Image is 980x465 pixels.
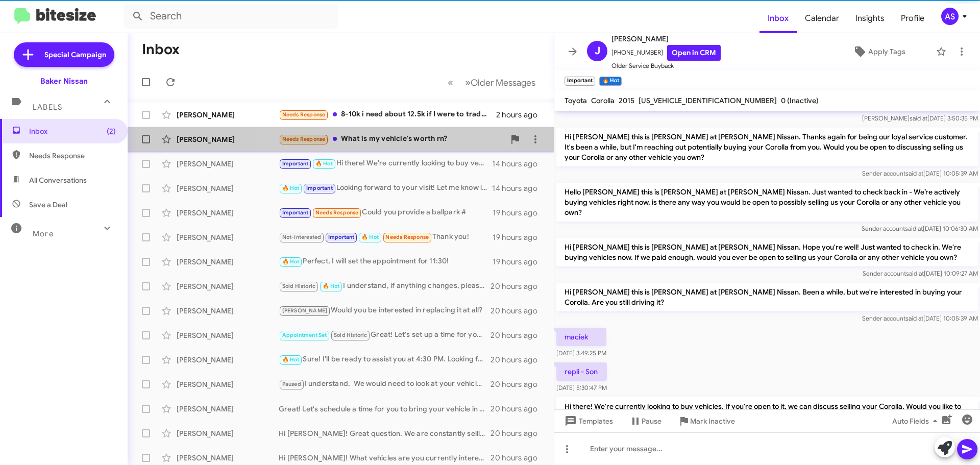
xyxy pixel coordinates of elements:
div: I understand, if anything changes, please let us know! Thank you. [279,280,491,292]
div: [PERSON_NAME] [177,208,279,218]
div: [PERSON_NAME] [177,281,279,291]
div: Thank you! [279,231,493,243]
span: Needs Response [385,234,429,240]
div: Baker Nissan [40,76,88,86]
span: » [465,76,471,89]
span: said at [905,169,923,177]
div: Perfect, I will set the appointment for 11:30! [279,256,493,267]
span: [US_VEHICLE_IDENTIFICATION_NUMBER] [639,96,777,105]
div: 14 hours ago [492,183,546,193]
span: Older Service Buyback [611,61,721,71]
span: Older Messages [471,77,535,88]
div: [PERSON_NAME] [177,257,279,267]
span: Templates [562,412,613,430]
span: Sender account [DATE] 10:06:30 AM [862,225,978,232]
button: Previous [442,72,459,93]
span: Needs Response [282,136,326,142]
div: [PERSON_NAME] [177,232,279,242]
div: I understand. We would need to look at your vehicle and determine the value, and look at options ... [279,378,491,390]
span: 🔥 Hot [282,356,300,363]
span: [PERSON_NAME] [611,33,721,45]
span: said at [905,225,923,232]
span: 🔥 Hot [282,258,300,265]
span: Mark Inactive [690,412,735,430]
p: repli - Son [556,362,607,381]
p: Hi [PERSON_NAME] this is [PERSON_NAME] at [PERSON_NAME] Nissan. Been a while, but we're intereste... [556,283,978,311]
span: Important [282,160,309,167]
div: 20 hours ago [491,281,546,291]
span: More [33,229,54,238]
span: [PERSON_NAME] [282,307,328,314]
a: Calendar [797,4,847,33]
span: J [595,43,600,59]
div: [PERSON_NAME] [177,110,279,120]
span: Apply Tags [868,42,905,61]
p: Hi [PERSON_NAME] this is [PERSON_NAME] at [PERSON_NAME] Nissan. Hope you're well! Just wanted to ... [556,238,978,266]
small: 🔥 Hot [599,77,621,86]
span: 0 (Inactive) [781,96,819,105]
span: Special Campaign [44,50,106,60]
span: Auto Fields [892,412,941,430]
div: AS [941,8,959,25]
div: 19 hours ago [493,257,546,267]
span: Important [282,209,309,216]
span: Paused [282,381,301,387]
span: said at [905,314,923,322]
div: 20 hours ago [491,453,546,463]
p: Hello [PERSON_NAME] this is [PERSON_NAME] at [PERSON_NAME] Nissan. Just wanted to check back in -... [556,183,978,222]
div: 8-10k i need about 12.5k if I were to trade it in towards another car how much could I get (I sti... [279,109,496,120]
div: Could you provide a ballpark # [279,207,493,218]
a: Inbox [759,4,797,33]
span: Labels [33,103,62,112]
span: Sender account [DATE] 10:09:27 AM [863,270,978,277]
button: Mark Inactive [670,412,743,430]
h1: Inbox [142,41,180,58]
span: 🔥 Hot [315,160,333,167]
small: Important [565,77,595,86]
div: 20 hours ago [491,330,546,340]
span: Needs Response [29,151,116,161]
span: Sold Historic [334,332,367,338]
div: 20 hours ago [491,379,546,389]
span: Important [328,234,355,240]
span: [DATE] 3:49:25 PM [556,349,606,357]
div: [PERSON_NAME] [177,379,279,389]
p: Hi there! We're currently looking to buy vehicles. If you're open to it, we can discuss selling y... [556,397,978,426]
button: Next [459,72,542,93]
span: Sender account [DATE] 10:05:39 AM [862,169,978,177]
span: All Conversations [29,175,87,185]
div: 20 hours ago [491,428,546,438]
div: [PERSON_NAME] [177,306,279,316]
span: Profile [893,4,933,33]
span: Important [306,185,333,191]
div: [PERSON_NAME] [177,330,279,340]
div: [PERSON_NAME] [177,428,279,438]
a: Insights [847,4,893,33]
span: 🔥 Hot [361,234,379,240]
input: Search [124,4,338,29]
p: Hi [PERSON_NAME] this is [PERSON_NAME] at [PERSON_NAME] Nissan. Thanks again for being our loyal ... [556,128,978,166]
span: Sold Historic [282,283,316,289]
span: Inbox [29,126,116,136]
div: [PERSON_NAME] [177,404,279,414]
span: said at [910,114,927,122]
p: maciek [556,328,606,346]
span: Appointment Set [282,332,327,338]
div: Hi [PERSON_NAME]! What vehicles are you currently interested in, besides the 2021 Traverse? We mi... [279,453,491,463]
button: Templates [554,412,621,430]
div: 19 hours ago [493,232,546,242]
div: Great! Let's set up a time for you to come in and discuss your Armada. When would you be availabl... [279,329,491,341]
div: [PERSON_NAME] [177,183,279,193]
div: [PERSON_NAME] [177,453,279,463]
div: Great! Let's schedule a time for you to bring your vehicle in for an appraisal. How does [DATE] a... [279,404,491,414]
span: said at [906,270,924,277]
span: (2) [107,126,116,136]
button: Apply Tags [826,42,931,61]
a: Special Campaign [14,42,114,67]
div: 2 hours ago [496,110,546,120]
span: Needs Response [315,209,359,216]
div: Hi [PERSON_NAME]! Great question. We are constantly selling our pre-owned inventory, and sometime... [279,428,491,438]
span: Needs Response [282,111,326,118]
span: Toyota [565,96,587,105]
